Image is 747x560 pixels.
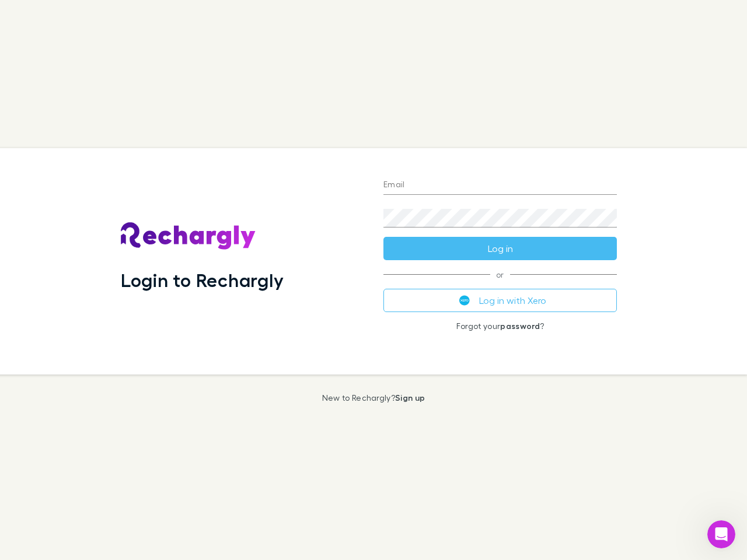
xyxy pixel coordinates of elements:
p: New to Rechargly? [322,393,425,402]
iframe: Intercom live chat [707,520,735,548]
a: password [500,321,540,331]
button: Log in [383,237,617,260]
h1: Login to Rechargly [121,269,284,291]
img: Rechargly's Logo [121,222,256,250]
button: Log in with Xero [383,289,617,312]
span: or [383,274,617,275]
a: Sign up [395,393,425,402]
p: Forgot your ? [383,321,617,331]
img: Xero's logo [459,295,470,306]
